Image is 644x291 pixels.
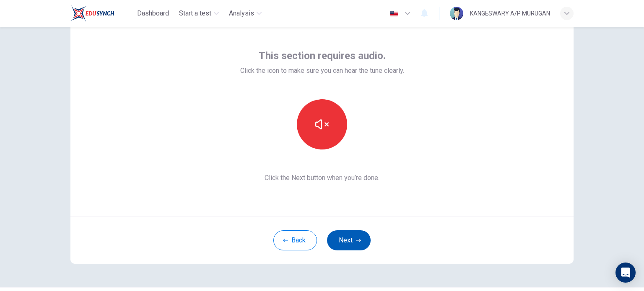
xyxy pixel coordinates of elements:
span: Analysis [229,8,254,18]
img: Profile picture [450,7,463,20]
span: Click the Next button when you’re done. [240,173,404,183]
button: Start a test [176,6,222,21]
span: This section requires audio. [259,49,386,62]
a: EduSynch logo [70,5,134,22]
div: Open Intercom Messenger [615,263,636,283]
button: Analysis [226,6,265,21]
button: Next [327,230,371,250]
button: Dashboard [134,6,172,21]
img: EduSynch logo [70,5,114,22]
img: en [389,10,399,17]
span: Start a test [179,8,211,18]
button: Back [273,230,317,250]
span: Dashboard [137,8,169,18]
span: Click the icon to make sure you can hear the tune clearly. [240,66,404,76]
div: KANGESWARY A/P MURUGAN [470,8,550,18]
